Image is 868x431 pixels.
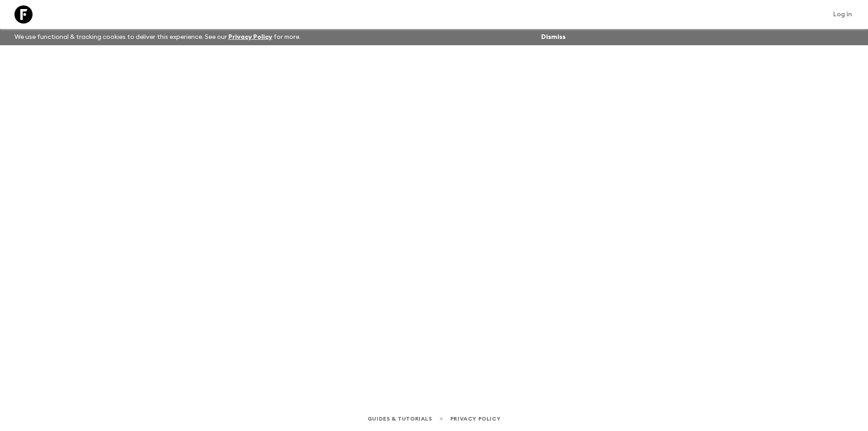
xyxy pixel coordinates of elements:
button: Dismiss [539,31,568,43]
p: We use functional & tracking cookies to deliver this experience. See our for more. [11,29,304,45]
a: Privacy Policy [450,414,500,424]
a: Log in [828,8,857,21]
a: Privacy Policy [228,34,272,40]
a: Guides & Tutorials [368,414,432,424]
